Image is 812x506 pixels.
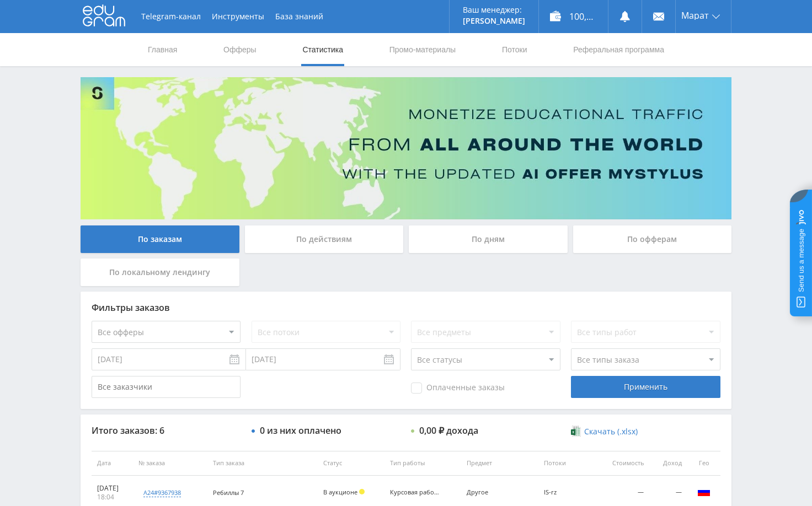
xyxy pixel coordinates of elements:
span: Холд [359,489,365,494]
div: Другое [467,489,516,496]
a: Промо-материалы [388,33,457,66]
span: Ребиллы 7 [213,488,244,497]
img: Banner [81,77,731,219]
a: Скачать (.xlsx) [571,426,637,437]
img: rus.png [697,485,710,498]
a: Реферальная программа [572,33,665,66]
span: Марат [681,11,709,20]
div: По дням [409,225,568,253]
a: Офферы [222,33,258,66]
th: Статус [318,451,384,476]
span: Скачать (.xlsx) [584,427,638,436]
img: xlsx [571,426,580,437]
div: Курсовая работа [390,489,440,496]
div: По заказам [81,225,239,253]
p: [PERSON_NAME] [463,17,525,25]
th: Тип заказа [207,451,318,476]
div: 0 из них оплачено [260,426,341,435]
div: IS-rz [544,489,590,496]
div: Фильтры заказов [92,303,720,313]
th: Доход [649,451,687,476]
th: Дата [92,451,133,476]
th: Потоки [538,451,595,476]
p: Ваш менеджер: [463,6,525,14]
th: Стоимость [595,451,649,476]
div: Итого заказов: 6 [92,426,241,435]
div: По офферам [573,225,732,253]
input: Все заказчики [92,376,241,398]
th: Гео [687,451,720,476]
th: № заказа [133,451,207,476]
div: [DATE] [97,484,127,493]
span: В аукционе [323,488,357,496]
div: 0,00 ₽ дохода [419,426,478,435]
div: a24#9367938 [143,488,181,497]
div: По локальному лендингу [81,259,239,286]
a: Статистика [301,33,344,66]
div: 18:04 [97,493,127,502]
a: Потоки [501,33,528,66]
a: Главная [147,33,178,66]
div: По действиям [245,225,404,253]
th: Тип работы [384,451,462,476]
th: Предмет [461,451,538,476]
div: Применить [571,376,720,398]
span: Оплаченные заказы [411,383,505,394]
